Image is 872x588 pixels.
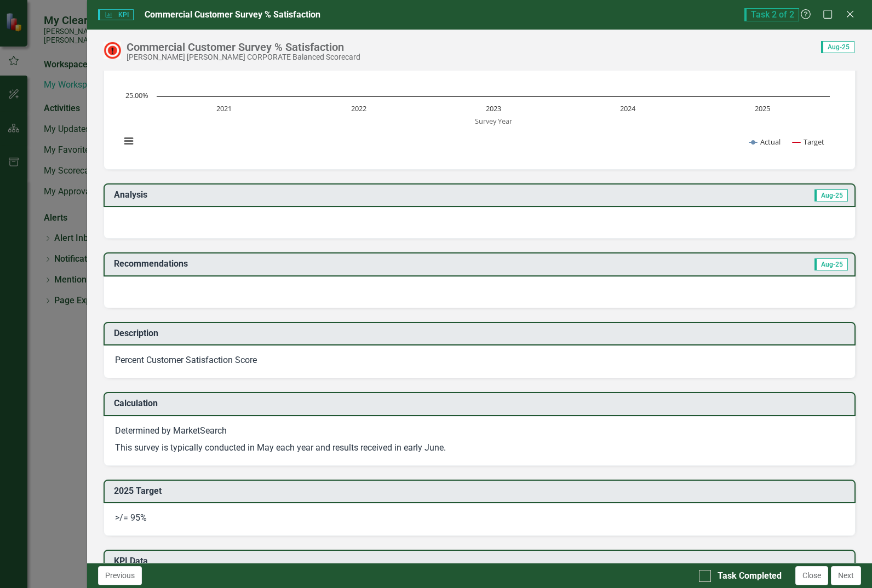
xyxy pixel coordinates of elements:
div: [PERSON_NAME] [PERSON_NAME] CORPORATE Balanced Scorecard [127,53,360,61]
span: Percent Customer Satisfaction Score ​ [115,355,259,365]
div: Task Completed [718,570,782,583]
button: Show Target [793,137,825,147]
button: Show Actual [749,137,781,147]
button: Close [795,566,828,585]
span: Commercial Customer Survey % Satisfaction​ [145,9,320,20]
text: 2023 [486,103,501,113]
h3: 2025 Target [114,486,849,496]
span: Task 2 of 2 [744,8,799,21]
span: Aug-25 [814,189,848,201]
h3: Calculation [114,399,849,408]
text: 2024 [621,103,636,113]
text: 2021 [216,103,232,113]
p: This survey is typically conducted in May each year and results received in early June. [115,440,844,454]
h3: Analysis [114,190,475,200]
span: >/= 95% [115,512,147,523]
text: 25.00% [125,90,148,100]
h3: Recommendations [114,259,615,269]
h3: KPI Data [114,556,849,566]
h3: Description [114,328,849,338]
text: 2025 [755,103,770,113]
text: Survey Year [475,116,513,126]
span: Aug-25 [814,258,848,270]
div: Commercial Customer Survey % Satisfaction​ [127,41,360,53]
span: Aug-25 [821,41,854,53]
p: Determined by MarketSearch [115,425,844,440]
button: Previous [98,566,142,585]
button: View chart menu, Chart [121,134,136,149]
img: Not Meeting Target [104,42,121,59]
button: Next [831,566,861,585]
text: 2022 [351,103,366,113]
span: KPI [98,9,133,20]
